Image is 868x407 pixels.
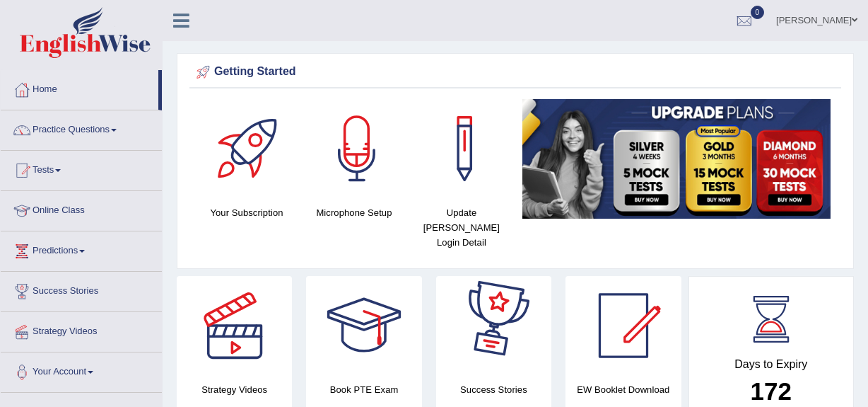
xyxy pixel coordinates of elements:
h4: Strategy Videos [177,382,292,397]
a: Home [1,70,158,105]
a: Your Account [1,352,162,388]
a: Success Stories [1,272,162,307]
h4: Update [PERSON_NAME] Login Detail [415,205,508,250]
span: 0 [751,6,765,19]
h4: Your Subscription [200,205,293,220]
h4: Success Stories [436,382,551,397]
h4: Microphone Setup [307,205,401,220]
a: Tests [1,151,162,186]
h4: Days to Expiry [705,358,838,371]
img: small5.jpg [522,99,831,219]
h4: Book PTE Exam [306,382,421,397]
a: Online Class [1,191,162,227]
a: Practice Questions [1,110,162,146]
a: Strategy Videos [1,312,162,348]
b: 172 [751,377,792,405]
a: Predictions [1,231,162,267]
div: Getting Started [193,62,838,83]
h4: EW Booklet Download [565,382,681,397]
